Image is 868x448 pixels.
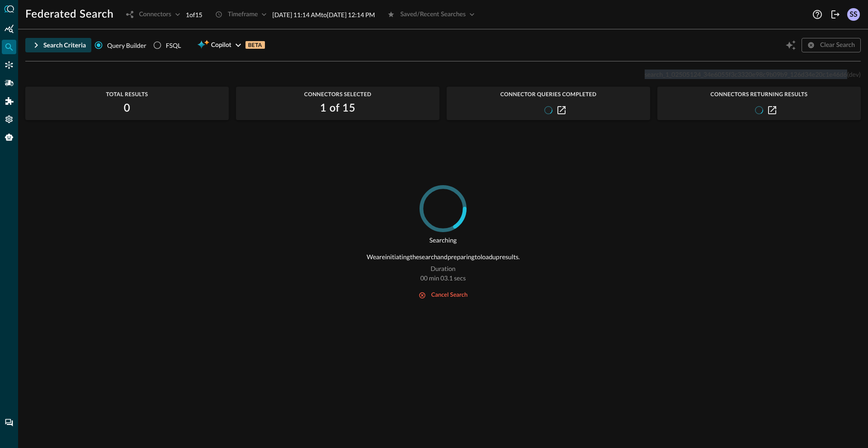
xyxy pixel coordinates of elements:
[847,70,861,78] span: (dev)
[420,273,466,283] p: 00 min 03.1 secs
[25,7,113,22] h1: Federated Search
[475,252,481,261] p: to
[492,252,500,261] p: up
[828,7,843,22] button: Logout
[186,10,203,19] p: 1 of 15
[500,252,520,261] p: results.
[245,41,265,49] p: BETA
[107,41,146,50] span: Query Builder
[431,290,467,301] div: cancel search
[2,22,16,36] div: Summary Insights
[447,91,650,98] span: Connector Queries Completed
[376,252,385,261] p: are
[419,252,437,261] p: search
[2,76,16,90] div: Pipelines
[166,41,181,50] div: FSQL
[429,236,457,245] p: Searching
[847,8,860,21] div: SS
[437,252,448,261] p: and
[43,40,86,51] div: Search Criteria
[645,70,847,78] span: search_1_02505124_34e6055f3c3320e98c9b09b9_126d34e20c1e46d6
[211,40,231,51] span: Copilot
[272,10,375,19] p: [DATE] 11:14 AM to [DATE] 12:14 PM
[320,101,355,116] h2: 1 of 15
[657,91,861,98] span: Connectors Returning Results
[2,58,16,72] div: Connectors
[25,91,229,98] span: Total Results
[430,264,455,273] p: Duration
[2,415,16,430] div: Chat
[236,91,439,98] span: Connectors Selected
[2,40,16,54] div: Federated Search
[448,252,475,261] p: preparing
[2,94,17,108] div: Addons
[413,290,473,301] button: cancel search
[124,101,130,116] h2: 0
[192,38,270,52] button: CopilotBETA
[481,252,492,261] p: load
[25,38,91,52] button: Search Criteria
[2,112,16,126] div: Settings
[410,252,419,261] p: the
[810,7,825,22] button: Help
[2,130,16,145] div: Query Agent
[385,252,410,261] p: initiating
[367,252,376,261] p: We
